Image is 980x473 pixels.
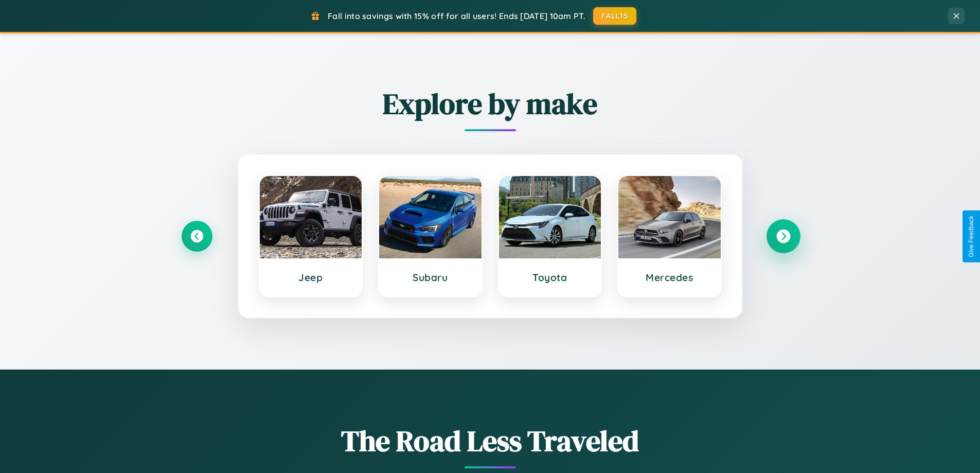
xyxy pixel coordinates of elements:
[593,7,636,25] button: FALL15
[328,11,585,21] span: Fall into savings with 15% off for all users! Ends [DATE] 10am PT.
[182,421,799,461] h1: The Road Less Traveled
[182,84,799,124] h2: Explore by make
[270,271,352,284] h3: Jeep
[389,271,471,284] h3: Subaru
[629,271,710,284] h3: Mercedes
[509,271,591,284] h3: Toyota
[968,216,975,257] div: Give Feedback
